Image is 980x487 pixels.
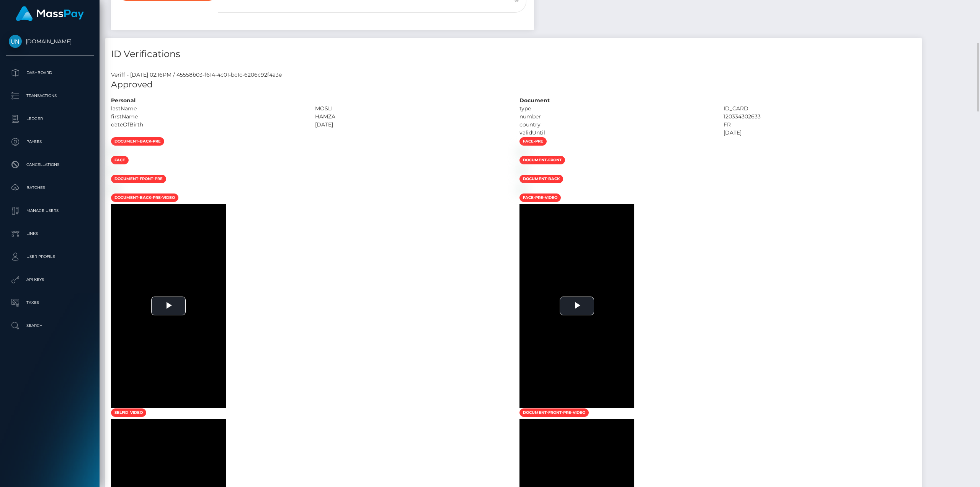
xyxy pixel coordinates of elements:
div: [DATE] [718,129,922,137]
span: [DOMAIN_NAME] [6,38,94,45]
div: [DATE] [309,121,513,129]
img: 1cb5051d-9e87-4110-b219-d6b74424eb25 [519,167,526,174]
span: face [111,156,129,164]
span: document-front [519,156,565,164]
a: Payees [6,132,94,151]
div: dateOfBirth [105,121,309,129]
p: Taxes [9,297,91,308]
span: face-pre-video [519,193,561,202]
strong: Document [519,97,550,104]
a: Search [6,316,94,335]
p: API Keys [9,274,91,285]
img: 7cc576a9-b5ef-4d42-889c-c95b0dbbfbbb [111,186,117,192]
img: Unlockt.me [9,35,22,48]
img: MassPay Logo [16,6,84,21]
span: document-front-pre-video [519,408,589,417]
div: 120334302633 [718,113,922,121]
button: Play Video [560,297,594,315]
p: Manage Users [9,205,91,216]
button: Play Video [151,297,186,315]
strong: Personal [111,97,136,104]
p: Cancellations [9,159,91,171]
div: FR [718,121,922,129]
a: Ledger [6,109,94,128]
img: dd3bdfef-e69a-41aa-851f-737c9f1a4989 [519,186,526,192]
div: validUntil [514,129,718,137]
div: number [514,113,718,121]
p: Transactions [9,90,91,102]
div: MOSLI [309,105,513,113]
span: document-back [519,175,563,183]
p: Ledger [9,113,91,125]
a: Dashboard [6,63,94,82]
a: API Keys [6,270,94,289]
span: face-pre [519,137,547,146]
div: firstName [105,113,309,121]
p: Dashboard [9,67,91,79]
a: Batches [6,178,94,197]
img: c21e5c56-1ac6-4815-8473-0aa862771de3 [111,149,117,155]
div: Veriff - [DATE] 02:16PM / 45558b03-f614-4c01-bc1c-6206c92f4a3e [105,71,922,79]
div: type [514,105,718,113]
div: Video Player [519,204,634,408]
p: Batches [9,182,91,193]
a: Taxes [6,293,94,312]
h5: Approved [111,79,916,91]
a: Links [6,224,94,243]
img: 6e9a47fc-e15e-4f09-b890-9a426e609e82 [111,167,117,174]
div: ID_CARD [718,105,922,113]
span: document-back-pre [111,137,164,146]
div: country [514,121,718,129]
div: Video Player [111,204,226,408]
img: 02222622-a662-4bee-b9d0-683246d64bf2 [519,149,526,155]
div: HAMZA [309,113,513,121]
div: lastName [105,105,309,113]
span: document-back-pre-video [111,193,178,202]
p: User Profile [9,251,91,262]
p: Search [9,320,91,331]
span: selfid_video [111,408,146,417]
a: Cancellations [6,155,94,174]
a: Transactions [6,86,94,105]
p: Links [9,228,91,239]
span: document-front-pre [111,175,166,183]
h4: ID Verifications [111,48,916,61]
a: Manage Users [6,201,94,220]
p: Payees [9,136,91,148]
a: User Profile [6,247,94,266]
